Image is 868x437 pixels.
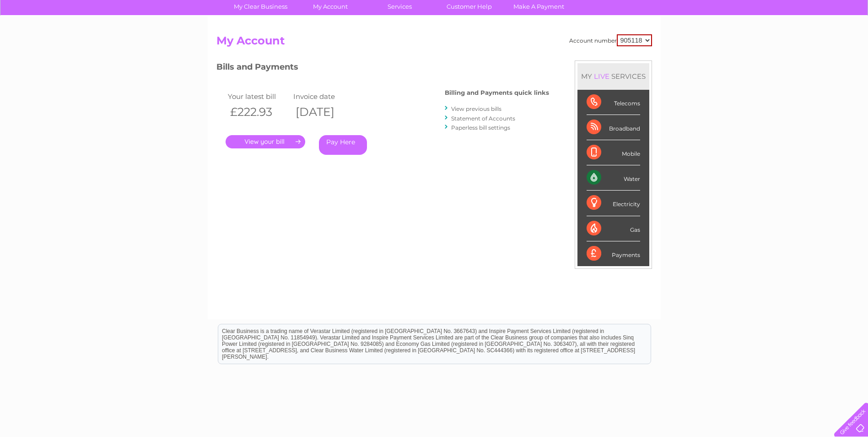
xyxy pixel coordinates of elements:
[838,39,859,46] a: Log out
[319,135,367,155] a: Pay Here
[451,115,515,122] a: Statement of Accounts
[707,39,724,46] a: Water
[216,34,652,52] h2: My Account
[445,89,549,96] h4: Billing and Payments quick links
[587,241,640,266] div: Payments
[807,39,830,46] a: Contact
[216,60,549,76] h3: Bills and Payments
[291,103,357,121] th: [DATE]
[218,5,651,44] div: Clear Business is a trading name of Verastar Limited (registered in [GEOGRAPHIC_DATA] No. 3667643...
[587,216,640,241] div: Gas
[755,39,783,46] a: Telecoms
[30,24,77,52] img: logo.png
[569,34,652,46] div: Account number
[451,124,510,131] a: Paperless bill settings
[695,5,759,16] a: 0333 014 3131
[587,191,640,216] div: Electricity
[592,72,611,81] div: LIVE
[226,90,291,103] td: Your latest bill
[451,105,501,112] a: View previous bills
[226,135,305,148] a: .
[730,39,750,46] a: Energy
[587,90,640,115] div: Telecoms
[587,115,640,140] div: Broadband
[788,39,802,46] a: Blog
[587,140,640,165] div: Mobile
[587,165,640,191] div: Water
[577,63,649,89] div: MY SERVICES
[226,103,291,121] th: £222.93
[291,90,357,103] td: Invoice date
